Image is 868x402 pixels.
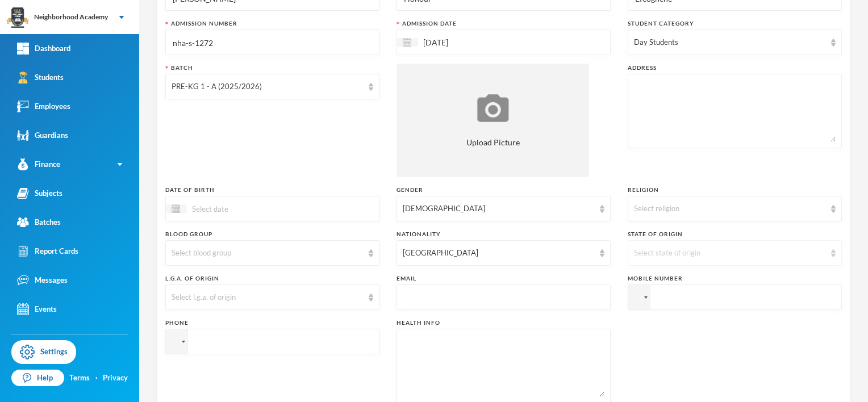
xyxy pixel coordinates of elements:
[403,248,594,259] div: [GEOGRAPHIC_DATA]
[165,319,379,327] div: Phone
[17,245,78,257] div: Report Cards
[628,230,842,238] div: State of Origin
[95,372,98,384] div: ·
[165,186,379,194] div: Date of Birth
[634,37,825,48] div: Day Students
[17,303,57,315] div: Events
[466,136,520,148] span: Upload Picture
[628,64,842,72] div: Address
[17,274,68,286] div: Messages
[17,216,61,228] div: Batches
[172,81,363,93] div: PRE-KG 1 - A (2025/2026)
[628,186,842,194] div: Religion
[165,19,379,28] div: Admission Number
[397,19,611,28] div: Admission Date
[103,372,128,384] a: Privacy
[172,248,363,259] div: Select blood group
[403,203,594,215] div: [DEMOGRAPHIC_DATA]
[69,372,90,384] a: Terms
[474,93,512,124] img: upload
[17,158,60,170] div: Finance
[397,230,611,238] div: Nationality
[628,274,842,283] div: Mobile Number
[11,370,64,387] a: Help
[165,274,379,283] div: L.G.A. of Origin
[634,203,825,215] div: Select religion
[165,230,379,238] div: Blood Group
[17,129,68,141] div: Guardians
[397,186,611,194] div: Gender
[634,248,825,259] div: Select state of origin
[628,19,842,28] div: Student Category
[165,64,379,72] div: Batch
[17,187,62,199] div: Subjects
[17,72,64,83] div: Students
[397,319,611,327] div: Health Info
[11,340,76,364] a: Settings
[397,274,611,283] div: Email
[418,36,513,49] input: Select date
[6,6,29,29] img: logo
[172,292,363,303] div: Select l.g.a. of origin
[17,101,70,112] div: Employees
[186,202,282,215] input: Select date
[34,12,108,22] div: Neighborhood Academy
[17,43,70,55] div: Dashboard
